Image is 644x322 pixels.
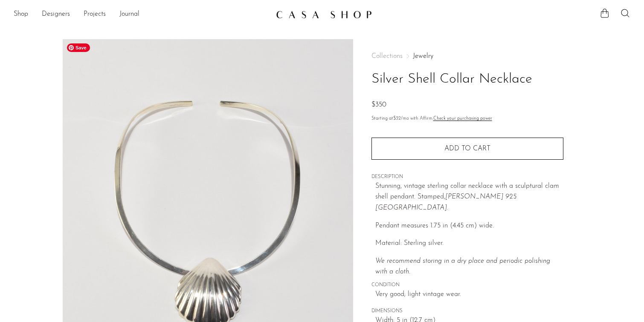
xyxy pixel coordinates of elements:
a: Check your purchasing power - Learn more about Affirm Financing (opens in modal) [433,116,492,121]
ul: NEW HEADER MENU [14,7,269,22]
p: Material: Sterling silver. [375,238,563,249]
span: DESCRIPTION [371,173,563,181]
a: Designers [42,9,70,20]
span: Collections [371,53,403,60]
a: Shop [14,9,28,20]
span: $32 [393,116,401,121]
span: CONDITION [371,282,563,289]
p: Starting at /mo with Affirm. [371,115,563,123]
nav: Breadcrumbs [371,53,563,60]
p: Stunning, vintage sterling collar necklace with a sculptural clam shell pendant. Stamped, [375,181,563,214]
em: [PERSON_NAME] 925 [GEOGRAPHIC_DATA]. [375,193,516,211]
h1: Silver Shell Collar Necklace [371,69,563,90]
p: Pendant measures 1.75 in (4.45 cm) wide. [375,221,563,232]
a: Projects [84,9,106,20]
span: Add to cart [444,145,490,152]
span: Very good; light vintage wear. [375,289,563,300]
a: Jewelry [413,53,433,60]
span: $350 [371,101,386,108]
nav: Desktop navigation [14,7,269,22]
i: We recommend storing in a dry place and periodic polishing with a cloth. [375,258,550,276]
span: DIMENSIONS [371,308,563,315]
button: Add to cart [371,138,563,160]
a: Journal [119,9,139,20]
span: Save [67,43,90,52]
